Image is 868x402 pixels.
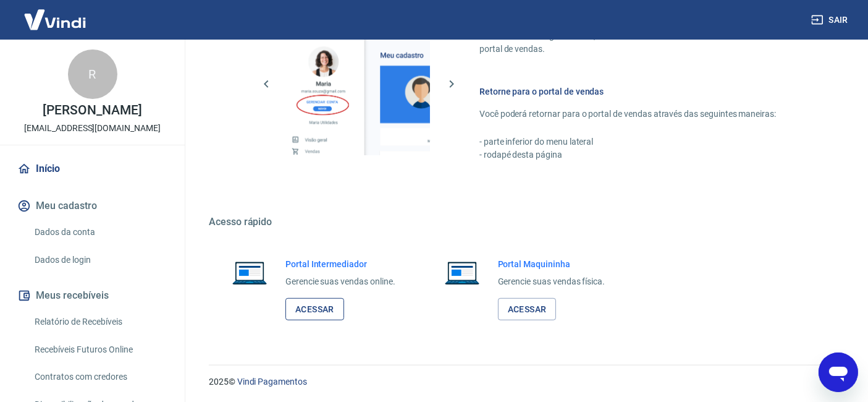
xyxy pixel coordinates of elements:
img: Vindi [15,1,95,38]
a: Dados de login [30,247,170,273]
img: Imagem da dashboard mostrando o botão de gerenciar conta na sidebar no lado esquerdo [288,13,430,155]
p: Gerencie suas vendas online. [285,275,395,288]
button: Sair [809,9,853,32]
button: Meu cadastro [15,192,170,220]
h6: Retorne para o portal de vendas [479,85,809,98]
p: Gerencie suas vendas física. [498,275,605,288]
div: R [68,49,117,99]
button: Meus recebíveis [15,282,170,309]
img: Imagem de um notebook aberto [224,258,276,288]
p: Você poderá retornar para o portal de vendas através das seguintes maneiras: [479,108,809,121]
a: Início [15,155,170,182]
p: - rodapé desta página [479,148,809,161]
a: Acessar [498,298,557,321]
p: [EMAIL_ADDRESS][DOMAIN_NAME] [24,122,161,135]
iframe: Botão para abrir a janela de mensagens [819,353,858,392]
h6: Portal Intermediador [285,258,395,270]
h5: Acesso rápido [209,216,838,228]
h6: Portal Maquininha [498,258,605,270]
p: Para acessar este gerenciador, basta clicar em “Gerenciar conta” no menu lateral do portal de ven... [479,30,809,56]
p: 2025 © [209,375,838,388]
a: Recebíveis Futuros Online [30,337,170,362]
img: Imagem de um notebook aberto [436,258,488,288]
a: Acessar [285,298,344,321]
a: Contratos com credores [30,364,170,390]
p: - parte inferior do menu lateral [479,135,809,148]
p: [PERSON_NAME] [43,104,141,117]
a: Relatório de Recebíveis [30,309,170,335]
a: Vindi Pagamentos [237,377,307,387]
a: Dados da conta [30,220,170,245]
